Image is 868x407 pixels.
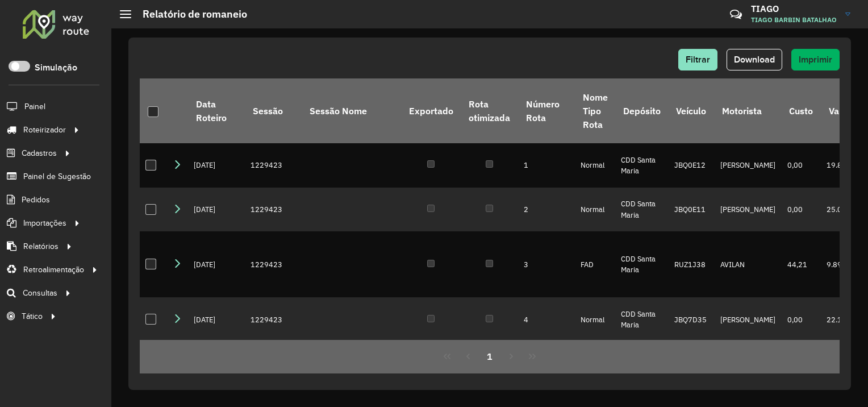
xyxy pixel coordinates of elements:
[821,231,868,297] td: 9.894,87
[245,231,302,297] td: 1229423
[188,231,245,297] td: [DATE]
[791,49,840,70] button: Imprimir
[799,55,832,64] span: Imprimir
[751,3,837,14] h3: TIAGO
[575,297,615,342] td: Normal
[782,78,821,143] th: Custo
[821,188,868,232] td: 25.007,19
[715,188,782,232] td: [PERSON_NAME]
[575,143,615,188] td: Normal
[615,231,668,297] td: CDD Santa Maria
[188,78,245,143] th: Data Roteiro
[669,188,715,232] td: JBQ0E11
[23,287,57,299] span: Consultas
[302,78,401,143] th: Sessão Nome
[518,297,575,342] td: 4
[401,78,461,143] th: Exportado
[23,264,84,276] span: Retroalimentação
[751,15,837,25] span: TIAGO BARBIN BATALHAO
[575,78,615,143] th: Nome Tipo Rota
[23,240,59,252] span: Relatórios
[782,231,821,297] td: 44,21
[575,231,615,297] td: FAD
[131,8,247,20] h2: Relatório de romaneio
[22,194,50,206] span: Pedidos
[23,124,66,136] span: Roteirizador
[669,297,715,342] td: JBQ7D35
[188,297,245,342] td: [DATE]
[245,78,302,143] th: Sessão
[575,188,615,232] td: Normal
[715,143,782,188] td: [PERSON_NAME]
[245,143,302,188] td: 1229423
[479,346,500,367] button: 1
[678,49,717,70] button: Filtrar
[518,188,575,232] td: 2
[782,297,821,342] td: 0,00
[724,2,748,27] a: Contato Rápido
[245,297,302,342] td: 1229423
[782,143,821,188] td: 0,00
[23,171,91,182] span: Painel de Sugestão
[24,101,45,113] span: Painel
[35,61,77,74] label: Simulação
[518,143,575,188] td: 1
[22,310,43,322] span: Tático
[686,55,710,64] span: Filtrar
[727,49,782,70] button: Download
[22,147,57,159] span: Cadastros
[669,78,715,143] th: Veículo
[669,143,715,188] td: JBQ0E12
[615,78,668,143] th: Depósito
[821,78,868,143] th: Valor
[615,297,668,342] td: CDD Santa Maria
[715,297,782,342] td: [PERSON_NAME]
[821,297,868,342] td: 22.118,95
[734,55,775,64] span: Download
[23,217,66,229] span: Importações
[821,143,868,188] td: 19.805,46
[715,78,782,143] th: Motorista
[615,188,668,232] td: CDD Santa Maria
[518,231,575,297] td: 3
[782,188,821,232] td: 0,00
[461,78,518,143] th: Rota otimizada
[669,231,715,297] td: RUZ1J38
[715,231,782,297] td: AVILAN
[615,143,668,188] td: CDD Santa Maria
[188,188,245,232] td: [DATE]
[188,143,245,188] td: [DATE]
[245,188,302,232] td: 1229423
[518,78,575,143] th: Número Rota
